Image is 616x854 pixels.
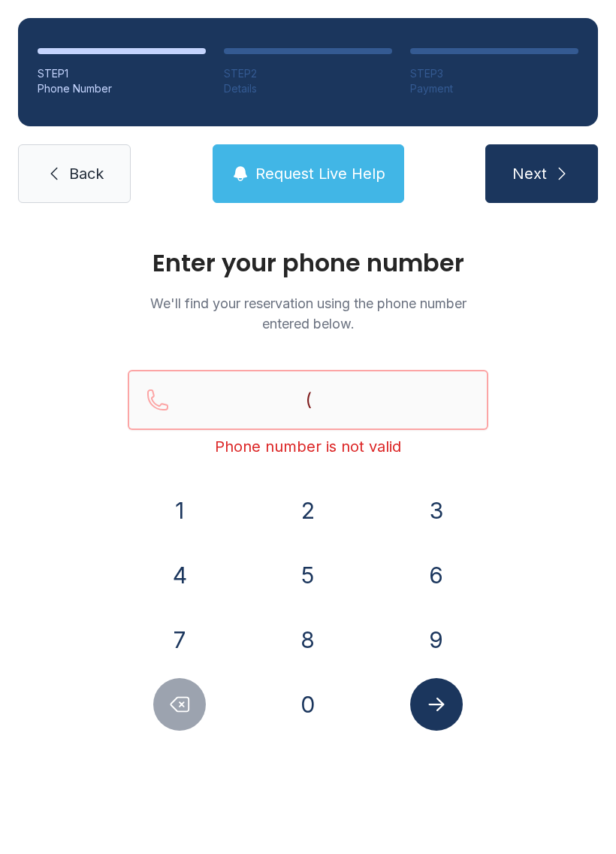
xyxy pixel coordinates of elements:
button: 1 [153,484,206,537]
span: Next [512,163,547,184]
button: Submit lookup form [410,678,463,731]
button: 5 [282,549,334,601]
p: We'll find your reservation using the phone number entered below. [128,293,488,334]
span: Back [69,163,104,184]
div: Payment [410,81,578,96]
button: Delete number [153,678,206,731]
h1: Enter your phone number [128,251,488,275]
div: Phone number is not valid [128,436,488,457]
button: 6 [410,549,463,601]
div: STEP 2 [224,66,392,81]
button: 3 [410,484,463,537]
button: 4 [153,549,206,601]
div: STEP 1 [38,66,206,81]
button: 9 [410,613,463,666]
button: 2 [282,484,334,537]
button: 7 [153,613,206,666]
div: Details [224,81,392,96]
span: Request Live Help [255,163,385,184]
button: 0 [282,678,334,731]
div: Phone Number [38,81,206,96]
button: 8 [282,613,334,666]
div: STEP 3 [410,66,578,81]
input: Reservation phone number [128,370,488,430]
